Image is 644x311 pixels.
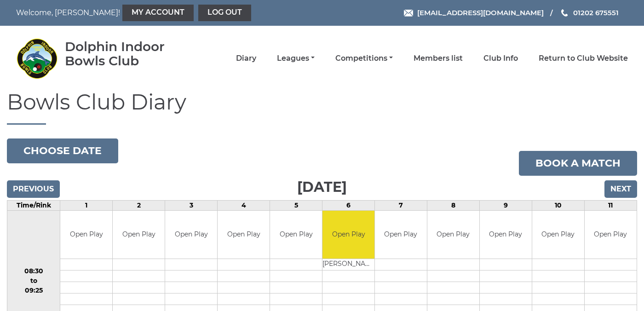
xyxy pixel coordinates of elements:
[404,10,413,17] img: Email
[335,53,393,63] a: Competitions
[604,180,637,198] input: Next
[122,5,194,21] a: My Account
[417,8,544,17] span: [EMAIL_ADDRESS][DOMAIN_NAME]
[277,53,315,63] a: Leagues
[560,7,619,18] a: Phone us 01202 675551
[561,9,568,17] img: Phone us
[113,200,165,210] td: 2
[480,211,532,259] td: Open Play
[414,53,463,63] a: Members list
[16,38,57,79] img: Dolphin Indoor Bowls Club
[539,53,628,63] a: Return to Club Website
[427,200,479,210] td: 8
[236,53,256,63] a: Diary
[573,8,619,17] span: 01202 675551
[270,200,322,210] td: 5
[585,211,637,259] td: Open Play
[7,138,118,163] button: Choose date
[7,200,60,210] td: Time/Rink
[60,200,113,210] td: 1
[270,211,322,259] td: Open Play
[375,200,427,210] td: 7
[322,200,375,210] td: 6
[165,200,218,210] td: 3
[519,151,637,176] a: Book a match
[427,211,479,259] td: Open Play
[165,211,217,259] td: Open Play
[218,211,270,259] td: Open Play
[479,200,532,210] td: 9
[322,259,374,271] td: [PERSON_NAME]
[584,200,637,210] td: 11
[532,211,584,259] td: Open Play
[7,180,60,198] input: Previous
[322,211,374,259] td: Open Play
[7,91,637,125] h1: Bowls Club Diary
[16,5,263,21] nav: Welcome, [PERSON_NAME]!
[65,40,191,68] div: Dolphin Indoor Bowls Club
[483,53,518,63] a: Club Info
[404,7,544,18] a: Email [EMAIL_ADDRESS][DOMAIN_NAME]
[113,211,165,259] td: Open Play
[375,211,427,259] td: Open Play
[198,5,251,21] a: Log out
[218,200,270,210] td: 4
[60,211,112,259] td: Open Play
[532,200,584,210] td: 10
